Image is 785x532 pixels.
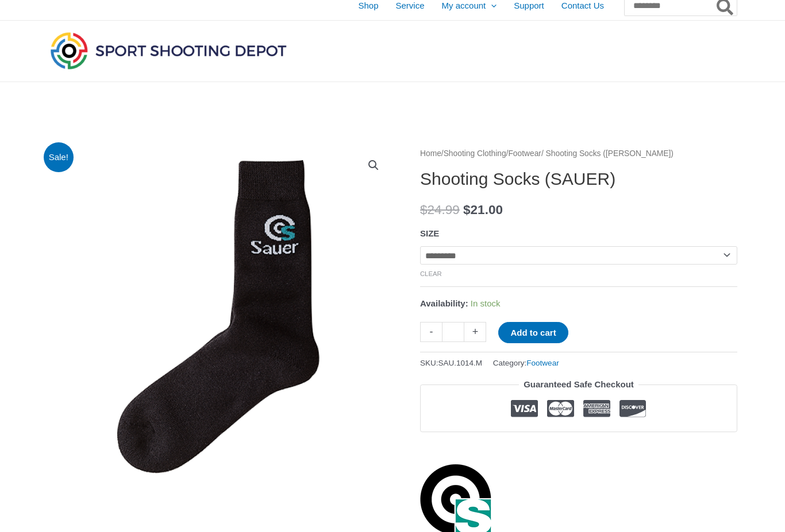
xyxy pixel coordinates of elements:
[463,203,503,217] bdi: 21.00
[464,322,486,342] a: +
[420,298,468,308] span: Availability:
[519,376,638,393] legend: Guaranteed Safe Checkout
[420,203,428,217] span: $
[420,203,460,217] bdi: 24.99
[493,356,559,370] span: Category:
[420,356,482,370] span: SKU:
[44,142,74,173] span: Sale!
[363,155,384,176] a: View full-screen image gallery
[420,322,442,342] a: -
[420,146,737,161] nav: Breadcrumb
[508,149,541,158] a: Footwear
[442,322,464,342] input: Product quantity
[463,203,471,217] span: $
[471,298,501,308] span: In stock
[48,146,392,491] img: shooting_socks
[444,149,506,158] a: Shooting Clothing
[420,169,737,189] h1: Shooting Socks (SAUER)
[420,149,441,158] a: Home
[420,228,439,238] label: SIZE
[526,359,559,367] a: Footwear
[420,441,737,455] iframe: Customer reviews powered by Trustpilot
[48,29,289,72] img: Sport Shooting Depot
[438,359,483,367] span: SAU.1014.M
[420,270,442,277] a: Clear options
[498,322,568,343] button: Add to cart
